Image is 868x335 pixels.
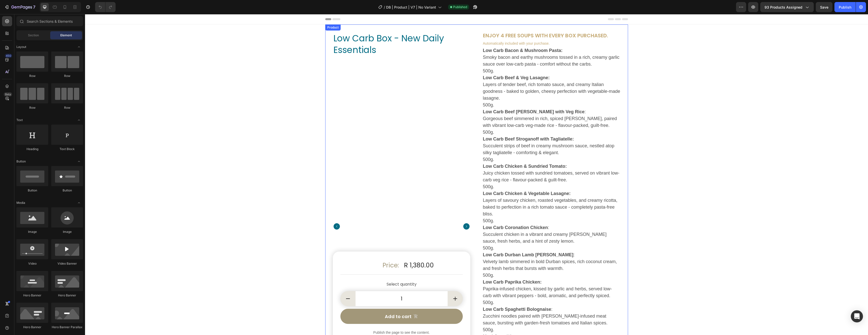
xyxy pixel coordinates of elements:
div: Row [51,74,83,78]
p: Layers of tender beef, rich tomato sauce, and creamy Italian goodness - baked to golden, cheesy p... [398,61,535,93]
button: Carousel Back Arrow [249,209,255,215]
button: Add to cart [255,295,378,310]
div: Product [241,11,255,16]
span: Juicy chicken tossed with sundried tomatoes, served on vibrant low-carb veg rice - flavour-packed... [398,150,534,175]
p: Select quantity [256,267,377,274]
div: Undo/Redo [95,2,116,12]
span: Element [60,33,72,38]
h1: Low Carb Box - New Daily Essentials [248,18,385,42]
iframe: Design area [85,14,868,335]
button: Publish [834,2,856,12]
span: : [500,95,501,100]
button: increment [363,277,378,292]
div: Publish [839,5,851,10]
strong: Low Carb Paprika Chicken: [398,265,457,270]
div: Video Banner [51,261,83,266]
span: 500g. [398,231,409,236]
span: / [384,5,385,10]
span: : [463,211,464,216]
span: 93 products assigned [765,5,802,10]
strong: Meal Quantities [398,320,431,325]
p: Layers of savoury chicken, roasted vegetables, and creamy ricotta, baked to perfection in a rich ... [398,177,532,209]
div: Button [16,188,48,193]
div: Text Block [51,147,83,151]
button: 93 products assigned [760,2,814,12]
strong: ENJOY 4 FREE SOUPS WITH EVERY BOX PURCHASED. [398,18,523,25]
p: Succulent strips of beef in creamy mushroom sauce, nestled atop silky tagliatelle - comforting & ... [398,122,529,148]
span: Paprika-infused chicken, kissed by garlic and herbs, served low-carb with vibrant peppers - bold,... [398,265,527,291]
div: Button [51,188,83,193]
input: Search Sections & Elements [16,16,83,26]
button: Carousel Next Arrow [378,209,385,215]
strong: Low Carb Durban Lamb [PERSON_NAME] [398,238,489,243]
div: Hero Banner [16,325,48,329]
strong: Low Carb Chicken & Vegetable Lasagne: [398,177,486,182]
span: Toggle open [75,157,83,165]
span: Toggle open [75,116,83,124]
span: Automatically included with your purchase. [398,27,465,31]
div: Video [16,261,48,266]
strong: Low Carb Beef [PERSON_NAME] with Veg Rice [398,95,500,100]
div: Beta [4,92,12,96]
input: quantity [270,277,363,292]
span: Save [820,5,828,9]
div: Add to cart [300,299,327,305]
span: Section [28,33,39,38]
p: Velvety lamb simmered in bold Durban spices, rich coconut cream, and fresh herbs that bursts with... [398,238,532,264]
span: Toggle open [75,43,83,51]
span: DB | Product | V7 | No Variant [386,5,436,10]
strong: Low Carb Chicken & Sundried Tomato: [398,150,482,155]
p: Publish the page to see the content. [255,316,378,321]
div: Hero Banner [16,293,48,298]
span: : [489,238,490,243]
span: Published [453,5,467,9]
strong: Low Carb Beef Stroganoff with Tagliatelle: [398,122,489,127]
span: 500g. [398,143,409,148]
div: Row [16,105,48,110]
div: R 1,380.00 [318,245,378,257]
p: Gorgeous beef simmered in rich, spiced [PERSON_NAME], paired with vibrant low-carb veg-made rice ... [398,95,532,121]
div: Image [16,230,48,234]
strong: Low Carb Coronation Chicken [398,211,463,216]
div: 450 [5,54,12,58]
button: decrement [255,277,270,292]
span: Layout [16,45,26,49]
div: Row [51,105,83,110]
div: Hero Banner [51,293,83,298]
div: Image [51,230,83,234]
p: Price: [256,245,314,257]
div: Row [16,74,48,78]
span: Button [16,159,26,164]
span: 500g. [398,116,409,121]
div: Hero Banner Parallax [51,325,83,329]
span: Media [16,201,25,205]
span: 500g. [398,259,409,264]
strong: Low Carb Beef & Veg Lasagne: [398,61,465,66]
div: Heading [16,147,48,151]
span: Toggle open [75,199,83,207]
button: Save [816,2,832,12]
div: Open Intercom Messenger [851,310,863,322]
p: Smoky bacon and earthy mushrooms tossed in a rich, creamy garlic sauce over low-carb pasta - comf... [398,34,534,59]
strong: Low Carb Bacon & Mushroom Pasta: [398,34,478,39]
span: Text [16,118,23,122]
p: 7 [33,4,35,10]
p: Succulent chicken in a vibrant and creamy [PERSON_NAME] sauce, fresh herbs, and a hint of zesty l... [398,211,522,236]
strong: Low Carb Spaghetti Bolognaise [398,293,466,298]
button: 7 [2,2,38,12]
